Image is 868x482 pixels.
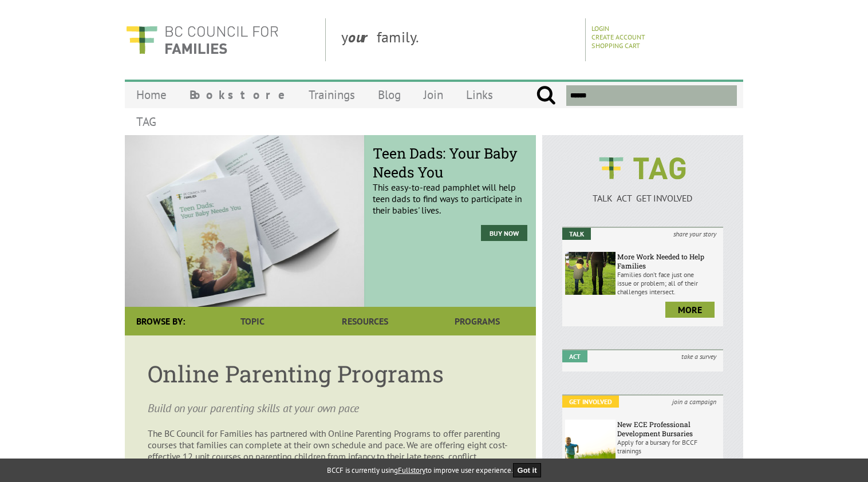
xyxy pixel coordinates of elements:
a: Trainings [297,81,366,108]
i: take a survey [674,350,723,362]
button: Got it [513,463,542,477]
strong: our [348,27,377,46]
p: This easy-to-read pamphlet will help teen dads to find ways to participate in their babies' lives. [373,153,527,216]
a: Bookstore [178,81,297,108]
a: more [665,302,715,318]
em: Act [562,350,587,362]
h6: New ECE Professional Development Bursaries [617,420,720,438]
a: Shopping Cart [591,41,640,50]
a: Blog [366,81,412,108]
input: Submit [536,85,556,106]
p: Families don’t face just one issue or problem; all of their challenges intersect. [617,270,720,296]
a: Create Account [591,33,645,41]
h1: Online Parenting Programs [148,358,513,389]
img: BCCF's TAG Logo [591,147,694,190]
p: Build on your parenting skills at your own pace [148,400,513,416]
em: Talk [562,228,591,240]
a: Topic [196,307,309,335]
a: Programs [421,307,534,335]
em: Get Involved [562,396,619,408]
a: Links [455,81,504,108]
a: TALK ACT GET INVOLVED [562,181,723,204]
a: Login [591,24,609,33]
div: Browse By: [125,307,196,335]
span: Teen Dads: Your Baby Needs You [373,144,527,181]
a: Resources [309,307,421,335]
a: Home [125,81,178,108]
i: share your story [666,228,723,240]
a: TAG [125,108,168,135]
h6: More Work Needed to Help Families [617,252,720,270]
p: The BC Council for Families has partnered with Online Parenting Programs to offer parenting cours... [148,428,513,473]
img: BC Council for FAMILIES [125,18,279,61]
p: TALK ACT GET INVOLVED [562,192,723,204]
p: Apply for a bursary for BCCF trainings [617,438,720,455]
div: y family. [332,18,586,61]
a: Buy Now [481,225,527,241]
a: Fullstory [398,465,425,475]
a: Join [412,81,455,108]
i: join a campaign [665,396,723,408]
